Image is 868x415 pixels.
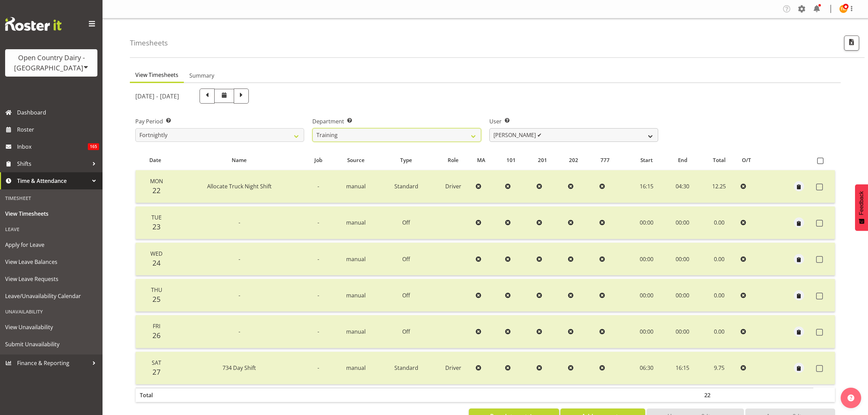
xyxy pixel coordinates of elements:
span: View Leave Requests [5,274,97,284]
td: 00:00 [665,206,700,239]
td: 0.00 [700,206,738,239]
td: 00:00 [665,315,700,348]
img: help-xxl-2.png [847,394,854,401]
span: 777 [600,156,610,164]
td: Off [379,206,434,239]
span: - [317,328,319,335]
span: Driver [445,364,461,372]
span: Inbox [17,142,88,152]
span: MA [477,156,485,164]
td: Standard [379,352,434,384]
a: View Leave Balances [2,253,101,270]
span: End [678,156,687,164]
td: 16:15 [628,170,665,203]
span: O/T [742,156,751,164]
span: manual [346,364,366,372]
span: 201 [538,156,547,164]
span: Dashboard [17,107,99,118]
div: Timesheet [2,191,101,205]
span: 27 [152,367,161,377]
button: Feedback - Show survey [855,184,868,231]
span: Sat [152,359,161,366]
span: 22 [152,186,161,195]
span: - [317,255,319,263]
div: Open Country Dairy - [GEOGRAPHIC_DATA] [12,53,91,73]
span: 734 Day Shift [222,364,256,372]
td: 06:30 [628,352,665,384]
td: 0.00 [700,279,738,312]
span: View Timesheets [135,71,178,79]
span: Allocate Truck Night Shift [207,183,272,190]
span: Time & Attendance [17,176,89,186]
td: Standard [379,170,434,203]
span: 26 [152,331,161,340]
td: 00:00 [665,243,700,276]
a: View Leave Requests [2,270,101,287]
span: Wed [150,250,163,257]
a: View Unavailability [2,319,101,336]
td: 00:00 [628,315,665,348]
button: Export CSV [844,36,859,51]
span: Tue [151,214,162,221]
img: tim-magness10922.jpg [839,5,847,13]
a: View Timesheets [2,205,101,222]
td: Off [379,315,434,348]
span: - [239,292,240,299]
span: Fri [153,322,160,330]
td: 0.00 [700,243,738,276]
img: Rosterit website logo [5,17,62,31]
td: 16:15 [665,352,700,384]
span: 23 [152,222,161,231]
td: Off [379,279,434,312]
a: Submit Unavailability [2,336,101,353]
span: 24 [152,258,161,268]
div: Unavailability [2,305,101,319]
label: Pay Period [135,117,304,125]
span: Mon [150,177,163,185]
span: manual [346,255,366,263]
span: Date [149,156,161,164]
span: manual [346,183,366,190]
span: Submit Unavailability [5,339,97,349]
td: 04:30 [665,170,700,203]
span: Thu [151,286,162,294]
div: Leave [2,222,101,236]
span: Roster [17,124,99,135]
span: Role [448,156,459,164]
td: 0.00 [700,315,738,348]
label: Department [312,117,481,125]
span: Summary [189,71,214,80]
span: 25 [152,294,161,304]
span: Leave/Unavailability Calendar [5,291,97,301]
h5: [DATE] - [DATE] [135,92,179,100]
span: View Unavailability [5,322,97,332]
span: View Leave Balances [5,257,97,267]
span: manual [346,219,366,226]
span: - [239,328,240,335]
th: Total [136,388,175,402]
a: Apply for Leave [2,236,101,253]
td: Off [379,243,434,276]
span: manual [346,292,366,299]
td: 00:00 [628,279,665,312]
td: 00:00 [628,206,665,239]
label: User [489,117,658,125]
span: Job [314,156,322,164]
th: 22 [700,388,738,402]
span: 101 [506,156,516,164]
td: 00:00 [665,279,700,312]
span: Finance & Reporting [17,358,89,368]
td: 00:00 [628,243,665,276]
span: - [239,219,240,226]
span: - [317,292,319,299]
span: Name [232,156,247,164]
span: - [239,255,240,263]
span: Feedback [858,191,865,215]
span: manual [346,328,366,335]
span: Start [640,156,653,164]
span: 165 [88,143,99,150]
td: 9.75 [700,352,738,384]
span: View Timesheets [5,209,97,219]
span: - [317,364,319,372]
span: - [317,183,319,190]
